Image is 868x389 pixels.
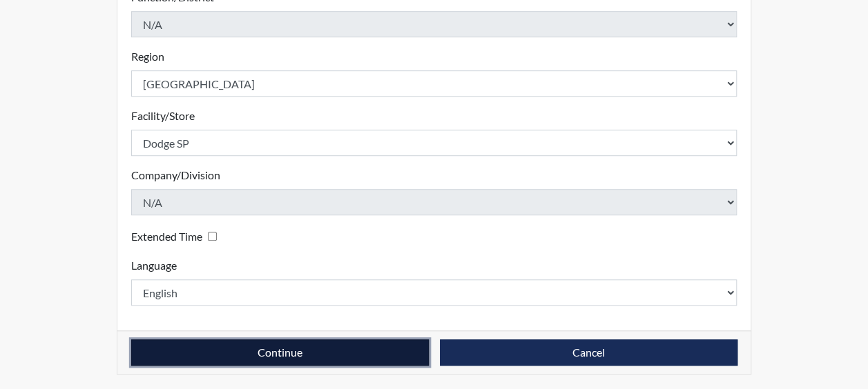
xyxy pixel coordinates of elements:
div: Checking this box will provide the interviewee with an accomodation of extra time to answer each ... [131,226,222,246]
label: Region [131,48,164,65]
button: Cancel [440,339,737,366]
label: Language [131,257,177,274]
label: Company/Division [131,167,220,183]
label: Extended Time [131,228,202,245]
label: Facility/Store [131,108,195,124]
button: Continue [131,339,429,366]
